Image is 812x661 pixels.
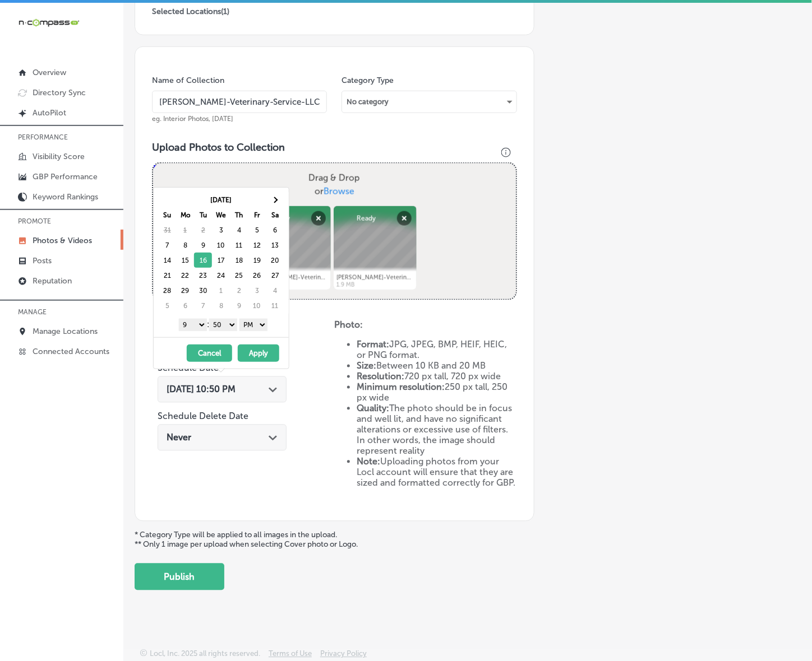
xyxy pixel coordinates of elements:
td: 19 [248,253,266,268]
span: [DATE] 10:50 PM [167,384,236,395]
td: 11 [230,238,248,253]
li: Between 10 KB and 20 MB [357,361,516,371]
td: 22 [176,268,194,283]
td: 10 [212,238,230,253]
button: Apply [238,345,279,362]
td: 23 [194,268,212,283]
th: We [212,207,230,222]
p: Posts [33,256,52,266]
p: Manage Locations [33,327,98,336]
div: No category [342,93,516,111]
td: 5 [158,298,176,313]
span: Never [167,432,191,443]
p: Selected Locations ( 1 ) [152,2,229,16]
td: 8 [176,238,194,253]
p: Connected Accounts [33,347,109,356]
div: : [158,316,289,333]
td: 2 [230,283,248,298]
li: The photo should be in focus and well lit, and have no significant alterations or excessive use o... [357,403,516,457]
li: 250 px tall, 250 px wide [357,382,516,403]
th: Mo [176,207,194,222]
td: 20 [266,253,284,268]
p: Directory Sync [33,88,86,97]
label: Drag & Drop or [304,167,365,203]
strong: Photo: [334,320,363,330]
td: 21 [158,268,176,283]
td: 15 [176,253,194,268]
p: Keyword Rankings [33,192,98,202]
label: Name of Collection [152,76,224,85]
td: 25 [230,268,248,283]
p: Photos & Videos [33,236,92,245]
td: 7 [158,238,176,253]
li: 720 px tall, 720 px wide [357,371,516,382]
p: Reputation [33,276,72,286]
strong: Minimum resolution: [357,382,445,393]
th: Tu [194,207,212,222]
td: 16 [194,253,212,268]
strong: Resolution: [357,371,404,382]
td: 8 [212,298,230,313]
p: GBP Performance [33,172,98,181]
th: [DATE] [176,192,266,207]
td: 1 [212,283,230,298]
p: AutoPilot [33,108,66,118]
td: 6 [176,298,194,313]
strong: Format: [357,339,389,350]
li: JPG, JPEG, BMP, HEIF, HEIC, or PNG format. [357,339,516,361]
td: 6 [266,222,284,238]
td: 12 [248,238,266,253]
span: eg. Interior Photos, [DATE] [152,115,233,123]
td: 26 [248,268,266,283]
td: 28 [158,283,176,298]
td: 17 [212,253,230,268]
p: Locl, Inc. 2025 all rights reserved. [150,650,260,658]
strong: Quality: [357,403,389,414]
img: 660ab0bf-5cc7-4cb8-ba1c-48b5ae0f18e60NCTV_CLogo_TV_Black_-500x88.png [18,17,80,28]
td: 9 [194,238,212,253]
button: Publish [135,564,224,590]
td: 4 [266,283,284,298]
label: Schedule Delete Date [158,411,248,422]
td: 4 [230,222,248,238]
td: 1 [176,222,194,238]
td: 3 [212,222,230,238]
strong: Size: [357,361,376,371]
td: 14 [158,253,176,268]
td: 11 [266,298,284,313]
input: Title [152,91,327,113]
td: 18 [230,253,248,268]
td: 2 [194,222,212,238]
td: 29 [176,283,194,298]
span: Browse [324,186,354,197]
td: 24 [212,268,230,283]
td: 10 [248,298,266,313]
td: 7 [194,298,212,313]
p: Visibility Score [33,152,85,161]
th: Th [230,207,248,222]
td: 31 [158,222,176,238]
label: Category Type [342,76,394,85]
td: 3 [248,283,266,298]
td: 9 [230,298,248,313]
h3: Upload Photos to Collection [152,141,517,153]
td: 5 [248,222,266,238]
th: Su [158,207,176,222]
p: Overview [33,68,66,77]
button: Cancel [187,345,232,362]
td: 13 [266,238,284,253]
strong: Note: [357,457,380,467]
th: Sa [266,207,284,222]
li: Uploading photos from your Locl account will ensure that they are sized and formatted correctly f... [357,457,516,488]
th: Fr [248,207,266,222]
p: * Category Type will be applied to all images in the upload. ** Only 1 image per upload when sele... [135,530,801,550]
td: 27 [266,268,284,283]
td: 30 [194,283,212,298]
